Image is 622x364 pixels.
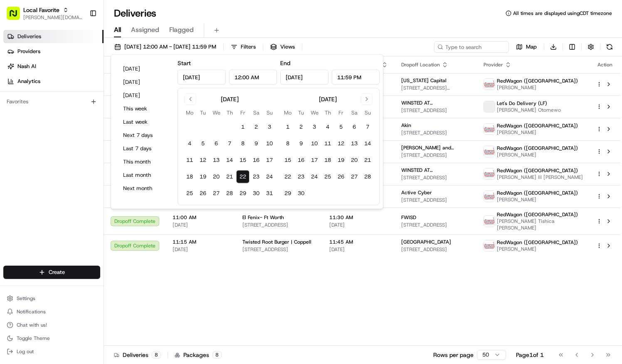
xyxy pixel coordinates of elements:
button: Settings [3,293,100,304]
span: All [114,25,121,35]
span: [DATE] [329,246,388,253]
span: Settings [17,295,35,302]
button: [PERSON_NAME][DOMAIN_NAME][EMAIL_ADDRESS][PERSON_NAME][DOMAIN_NAME] [23,14,83,21]
button: 25 [321,170,334,183]
span: Assigned [131,25,159,35]
button: 26 [334,170,348,183]
button: Local Favorite[PERSON_NAME][DOMAIN_NAME][EMAIL_ADDRESS][PERSON_NAME][DOMAIN_NAME] [3,3,86,23]
button: 14 [223,154,236,167]
span: WINSTED AT [GEOGRAPHIC_DATA] [401,100,470,106]
button: 9 [294,137,308,150]
span: Nash AI [17,63,36,70]
div: Favorites [3,95,100,108]
a: Powered byPylon [59,140,101,147]
button: [DATE] 12:00 AM - [DATE] 11:59 PM [111,41,220,53]
div: 💻 [70,121,77,127]
span: [STREET_ADDRESS] [401,152,470,159]
th: Friday [236,108,249,117]
span: All times are displayed using CDT timezone [513,10,612,17]
span: [PERSON_NAME] and [PERSON_NAME], Neurology [401,144,470,151]
th: Saturday [348,108,361,117]
img: time_to_eat_nevada_logo [484,240,495,251]
button: 4 [183,137,196,150]
button: Filters [227,41,259,53]
button: 8 [281,137,294,150]
span: 11:15 AM [173,239,229,245]
button: Last week [119,116,169,128]
span: Provider [484,61,503,68]
button: 7 [223,137,236,150]
div: Action [596,61,614,68]
th: Tuesday [196,108,210,117]
input: Time [332,70,380,85]
span: RedWagon ([GEOGRAPHIC_DATA]) [497,211,578,218]
button: 23 [249,170,263,183]
span: RedWagon ([GEOGRAPHIC_DATA]) [497,167,578,174]
th: Monday [183,108,196,117]
button: [DATE] [119,63,169,75]
th: Wednesday [308,108,321,117]
span: Filters [241,43,256,51]
span: 11:00 AM [173,214,229,221]
button: 19 [334,154,348,167]
div: Packages [175,351,222,359]
button: 21 [361,154,374,167]
button: 30 [249,187,263,200]
span: Notifications [17,308,46,315]
button: 4 [321,120,334,134]
div: Page 1 of 1 [516,351,544,359]
div: Start new chat [28,79,136,87]
button: 18 [321,154,334,167]
button: 12 [196,154,210,167]
a: Providers [3,45,104,58]
label: End [280,59,290,67]
div: [DATE] [319,95,337,103]
button: Go to previous month [185,93,196,105]
input: Time [229,70,277,85]
button: 16 [294,154,308,167]
span: [STREET_ADDRESS] [401,129,470,136]
span: [STREET_ADDRESS] [401,222,470,228]
span: [DATE] 12:00 AM - [DATE] 11:59 PM [124,43,216,51]
button: 1 [236,120,249,134]
a: Nash AI [3,60,104,73]
button: 29 [281,187,294,200]
button: Local Favorite [23,6,59,14]
button: 17 [263,154,276,167]
button: 5 [334,120,348,134]
button: Refresh [604,41,615,53]
a: Deliveries [3,30,104,43]
a: 💻API Documentation [67,117,137,132]
div: 8 [152,351,161,359]
button: 24 [308,170,321,183]
span: [STREET_ADDRESS] [401,246,470,253]
div: Deliveries [114,351,161,359]
p: Welcome 👋 [8,33,151,46]
button: 15 [236,154,249,167]
span: [PERSON_NAME] III [PERSON_NAME] [497,174,583,181]
button: 19 [196,170,210,183]
button: 11 [183,154,196,167]
span: API Documentation [79,120,133,128]
button: 28 [361,170,374,183]
span: WINSTED AT [GEOGRAPHIC_DATA] [401,167,470,173]
span: Dropoff Location [401,61,440,68]
div: [DATE] [221,95,239,103]
input: Date [178,70,226,85]
button: Last 7 days [119,143,169,154]
button: 6 [348,120,361,134]
button: Toggle Theme [3,332,100,344]
span: [STREET_ADDRESS] [242,222,316,228]
span: Log out [17,348,34,355]
span: [STREET_ADDRESS] [242,246,316,253]
span: Views [280,43,295,51]
button: Create [3,266,100,279]
span: RedWagon ([GEOGRAPHIC_DATA]) [497,122,578,129]
button: 18 [183,170,196,183]
button: 27 [210,187,223,200]
th: Wednesday [210,108,223,117]
img: time_to_eat_nevada_logo [484,124,495,134]
span: [PERSON_NAME] [497,151,578,158]
button: Notifications [3,306,100,318]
